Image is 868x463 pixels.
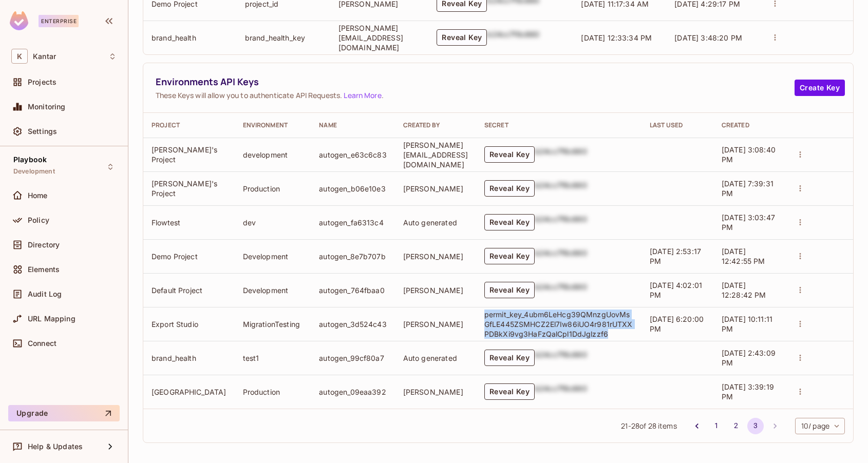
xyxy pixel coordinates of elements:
span: URL Mapping [28,315,76,323]
button: Reveal Key [484,383,535,400]
span: Environments API Keys [156,75,795,88]
button: actions [793,215,807,229]
div: b24cc7f8c660 [535,350,587,366]
div: Project [152,121,227,129]
td: Default Project [143,273,235,307]
button: page 3 [747,418,764,434]
td: dev [235,205,311,239]
div: Environment [243,121,303,129]
div: Enterprise [39,15,79,27]
td: Production [235,171,311,205]
span: Workspace: Kantar [33,52,56,61]
button: Create Key [795,80,845,96]
td: [PERSON_NAME]'s Project [143,138,235,171]
td: [PERSON_NAME] [395,375,476,409]
span: Playbook [13,156,47,164]
p: permit_key_4ubm6LeHcg39QMnzgUovMsGfLE445ZSMHCZ2El7Iw86iUO4r981rUTXXPDBkXi9vg3HaFzQalCpl1DdJglzzf6 [484,310,633,339]
td: Flowtest [143,205,235,239]
span: [DATE] 3:08:40 PM [722,145,776,164]
td: autogen_09eaa392 [311,375,394,409]
span: Home [28,191,48,200]
td: Auto generated [395,205,476,239]
a: Learn More [344,90,381,100]
td: brand_health_key [237,21,330,54]
div: b24cc7f8c660 [535,248,587,264]
td: autogen_8e7b707b [311,239,394,273]
button: actions [793,351,807,365]
td: development [235,138,311,171]
td: Demo Project [143,239,235,273]
button: Reveal Key [484,248,535,264]
div: Created [722,121,777,129]
span: Monitoring [28,103,66,111]
span: Help & Updates [28,442,83,451]
span: Policy [28,216,49,224]
td: Production [235,375,311,409]
div: 10 / page [795,418,845,434]
td: autogen_3d524c43 [311,307,394,341]
span: [DATE] 12:42:55 PM [722,247,765,265]
span: Settings [28,127,57,136]
span: Projects [28,78,56,86]
span: [DATE] 12:28:42 PM [722,281,766,299]
span: [DATE] 2:53:17 PM [650,247,701,265]
span: [DATE] 4:02:01 PM [650,281,702,299]
td: Export Studio [143,307,235,341]
button: Reveal Key [484,282,535,298]
td: [PERSON_NAME][EMAIL_ADDRESS][DOMAIN_NAME] [395,138,476,171]
td: autogen_e63c6c83 [311,138,394,171]
button: Reveal Key [484,146,535,163]
button: actions [793,384,807,399]
div: Name [319,121,386,129]
button: Go to page 1 [708,418,725,434]
td: brand_health [143,21,237,54]
div: Created By [403,121,468,129]
span: [DATE] 10:11:11 PM [722,315,772,333]
div: b24cc7f8c660 [535,146,587,163]
span: Connect [28,339,56,348]
td: Development [235,273,311,307]
td: Development [235,239,311,273]
td: MigrationTesting [235,307,311,341]
button: Reveal Key [484,180,535,197]
td: [PERSON_NAME] [395,171,476,205]
td: [GEOGRAPHIC_DATA] [143,375,235,409]
button: Go to page 2 [728,418,744,434]
span: [DATE] 3:48:20 PM [674,33,742,42]
td: brand_health [143,341,235,375]
button: Reveal Key [437,29,487,46]
div: b24cc7f8c660 [535,180,587,197]
button: actions [793,249,807,263]
td: [PERSON_NAME]'s Project [143,171,235,205]
td: test1 [235,341,311,375]
button: Upgrade [8,405,120,421]
div: b24cc7f8c660 [535,214,587,230]
span: K [11,49,28,64]
button: actions [793,147,807,162]
td: [PERSON_NAME] [395,273,476,307]
span: Development [13,167,55,176]
button: actions [793,283,807,297]
span: 21 - 28 of 28 items [621,420,676,432]
button: Go to previous page [689,418,705,434]
span: Directory [28,241,60,249]
td: autogen_764fbaa0 [311,273,394,307]
nav: pagination navigation [687,418,785,434]
button: Reveal Key [484,350,535,366]
button: actions [768,30,782,45]
span: [DATE] 3:39:19 PM [722,382,774,401]
button: actions [793,317,807,331]
span: Elements [28,265,60,274]
div: b24cc7f8c660 [487,29,539,46]
span: [DATE] 7:39:31 PM [722,179,773,198]
td: autogen_99cf80a7 [311,341,394,375]
div: b24cc7f8c660 [535,282,587,298]
span: [DATE] 6:20:00 PM [650,315,704,333]
td: autogen_fa6313c4 [311,205,394,239]
span: [DATE] 12:33:34 PM [581,33,652,42]
td: [PERSON_NAME] [395,307,476,341]
div: Secret [484,121,633,129]
td: autogen_b06e10e3 [311,171,394,205]
td: [PERSON_NAME][EMAIL_ADDRESS][DOMAIN_NAME] [330,21,429,54]
span: [DATE] 3:03:47 PM [722,213,775,231]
